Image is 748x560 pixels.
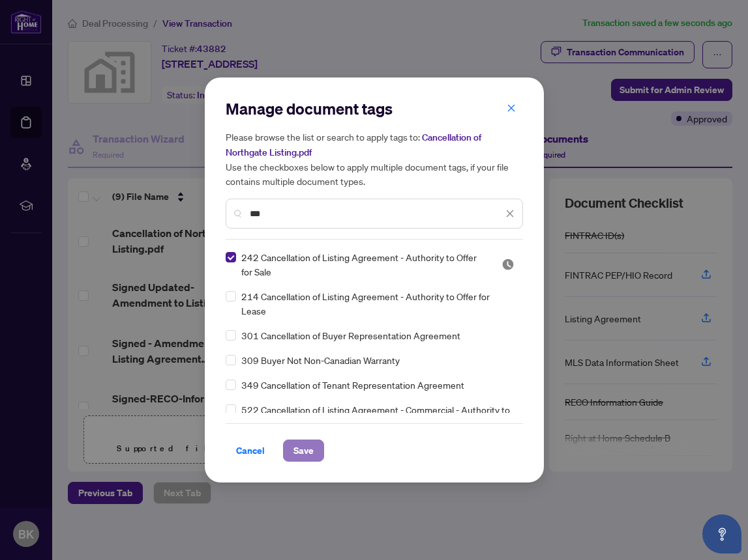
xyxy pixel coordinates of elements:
[501,258,515,271] img: status
[241,353,400,367] span: 309 Buyer Not Non-Canadian Warranty
[236,440,265,461] span: Cancel
[226,132,481,158] span: Cancellation of Northgate Listing.pdf
[226,98,523,119] h2: Manage document tags
[283,440,324,462] button: Save
[241,250,486,279] span: 242 Cancellation of Listing Agreement - Authority to Offer for Sale
[293,440,314,461] span: Save
[702,514,741,553] button: Open asap
[241,378,464,392] span: 349 Cancellation of Tenant Representation Agreement
[501,258,515,271] span: Pending Review
[226,440,275,462] button: Cancel
[241,402,515,431] span: 522 Cancellation of Listing Agreement - Commercial - Authority to Offer for Sale
[226,130,523,188] h5: Please browse the list or search to apply tags to: Use the checkboxes below to apply multiple doc...
[507,104,516,113] span: close
[241,289,515,318] span: 214 Cancellation of Listing Agreement - Authority to Offer for Lease
[505,209,515,218] span: close
[241,328,460,343] span: 301 Cancellation of Buyer Representation Agreement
